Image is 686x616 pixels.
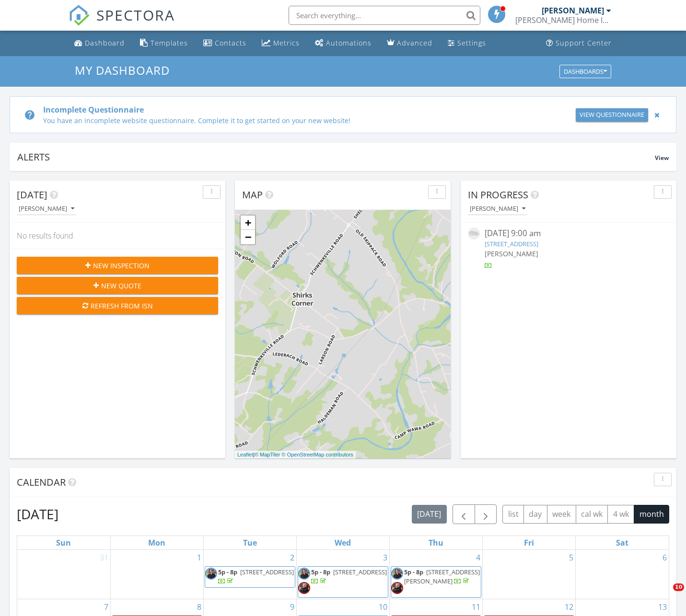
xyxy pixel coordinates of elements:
a: Go to September 6, 2025 [661,550,669,565]
a: Go to September 10, 2025 [377,599,389,615]
span: 5p - 8p [404,568,423,576]
span: [STREET_ADDRESS][PERSON_NAME] [404,568,480,585]
a: View Questionnaire [576,108,648,122]
td: Go to September 5, 2025 [483,550,576,599]
div: Metrics [273,38,300,47]
td: Go to September 6, 2025 [576,550,669,599]
button: Dashboards [559,65,611,78]
a: Zoom in [241,216,255,230]
button: Next month [475,504,497,524]
img: musselman_home_inspection_0010.jpg [298,568,310,580]
a: Go to September 13, 2025 [656,599,669,615]
a: SPECTORA [69,13,175,33]
a: Leaflet [237,452,253,457]
td: Go to September 4, 2025 [390,550,483,599]
a: Go to August 31, 2025 [98,550,110,565]
a: Friday [522,536,536,549]
a: 5p - 8p [STREET_ADDRESS] [205,566,295,588]
a: Go to September 3, 2025 [381,550,389,565]
div: Musselman Home Inspection [515,15,611,25]
span: [STREET_ADDRESS] [240,568,294,576]
div: Dashboards [564,68,607,75]
button: [PERSON_NAME] [468,203,527,216]
a: Go to September 8, 2025 [195,599,203,615]
a: [STREET_ADDRESS] [485,240,538,248]
button: day [523,505,547,524]
a: Settings [444,34,490,52]
button: [PERSON_NAME] [17,203,76,216]
td: Go to September 3, 2025 [296,550,389,599]
button: list [502,505,524,524]
button: week [547,505,576,524]
div: | [235,451,356,459]
a: Dashboard [70,34,128,52]
span: View [655,154,669,162]
a: Tuesday [241,536,259,549]
div: Automations [326,38,372,47]
a: Go to September 11, 2025 [470,599,482,615]
a: 5p - 8p [STREET_ADDRESS][PERSON_NAME] [391,566,481,598]
img: musselman_home_inspection_0014.jpg [298,582,310,594]
a: Templates [136,34,192,52]
a: Go to September 9, 2025 [288,599,296,615]
a: Monday [146,536,167,549]
span: In Progress [468,188,528,201]
div: Refresh from ISN [24,301,210,311]
span: Calendar [17,476,66,489]
a: Thursday [427,536,445,549]
div: [PERSON_NAME] [470,205,525,212]
div: Dashboard [85,38,125,47]
a: Go to September 7, 2025 [102,599,110,615]
button: [DATE] [412,505,447,524]
a: Advanced [383,34,436,52]
span: [DATE] [17,188,47,201]
a: Go to September 1, 2025 [195,550,203,565]
button: Refresh from ISN [17,297,218,314]
a: 5p - 8p [STREET_ADDRESS] [311,568,387,585]
span: 5p - 8p [218,568,237,576]
a: Go to September 2, 2025 [288,550,296,565]
a: Saturday [614,536,630,549]
a: 5p - 8p [STREET_ADDRESS] [298,566,388,598]
div: Alerts [17,150,655,163]
img: musselman_home_inspection_0014.jpg [391,582,403,594]
a: © MapTiler [255,452,280,457]
span: Map [242,188,263,201]
input: Search everything... [289,6,480,25]
a: 5p - 8p [STREET_ADDRESS][PERSON_NAME] [404,568,480,585]
td: Go to September 2, 2025 [203,550,296,599]
a: Go to September 4, 2025 [474,550,482,565]
iframe: Intercom live chat [653,583,676,606]
div: You have an incomplete website questionnaire. Complete it to get started on your new website! [43,115,559,125]
img: house-placeholder-square-ca63347ab8c70e15b013bc22427d3df0f7f082c62ce06d78aee8ec4e70df452f.jpg [468,228,480,240]
img: The Best Home Inspection Software - Spectora [69,5,90,26]
button: month [634,505,669,524]
a: Go to September 5, 2025 [567,550,575,565]
div: Contacts [215,38,246,47]
span: 5p - 8p [311,568,330,576]
div: [PERSON_NAME] [19,205,74,212]
button: New Inspection [17,257,218,274]
button: cal wk [576,505,608,524]
td: Go to August 31, 2025 [17,550,110,599]
div: Advanced [397,38,432,47]
div: No results found [10,223,225,249]
a: [DATE] 9:00 am [STREET_ADDRESS] [PERSON_NAME] [468,228,669,270]
h2: [DATE] [17,504,58,524]
a: 5p - 8p [STREET_ADDRESS] [218,568,294,585]
span: SPECTORA [96,5,175,25]
div: [DATE] 9:00 am [485,228,652,240]
span: [STREET_ADDRESS] [333,568,387,576]
span: New Quote [101,281,141,291]
img: musselman_home_inspection_0010.jpg [391,568,403,580]
div: [PERSON_NAME] [542,6,604,15]
span: New Inspection [93,261,150,271]
div: Incomplete Questionnaire [43,104,559,115]
button: 4 wk [607,505,634,524]
a: Sunday [54,536,73,549]
a: Metrics [258,34,303,52]
a: Contacts [199,34,250,52]
button: New Quote [17,277,218,294]
img: musselman_home_inspection_0010.jpg [205,568,217,580]
td: Go to September 1, 2025 [110,550,203,599]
